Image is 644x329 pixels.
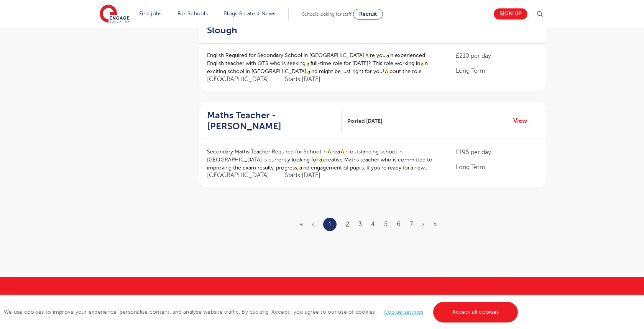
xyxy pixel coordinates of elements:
[300,221,303,228] span: «
[285,75,320,83] p: Starts [DATE]
[384,68,390,76] mark: A
[433,302,518,322] a: Accept all cookies
[4,309,520,315] span: We use cookies to improve your experience, personalise content, and analyse website traffic. By c...
[306,60,310,68] mark: a
[346,221,349,228] a: 2
[306,68,311,76] mark: a
[302,11,352,17] span: Schools looking for staff
[285,171,320,179] p: Starts [DATE]
[329,219,331,229] a: 1
[456,66,539,75] p: Long Term
[420,60,425,68] mark: a
[347,117,382,125] span: Posted [DATE]
[386,52,391,60] mark: a
[513,116,533,126] a: View
[139,11,162,16] a: Find jobs
[358,221,362,228] a: 3
[494,8,527,20] a: Sign up
[177,11,208,16] a: For Schools
[456,148,539,157] p: £195 per day
[223,11,276,16] a: Blogs & Latest News
[318,156,323,164] mark: a
[371,221,375,228] a: 4
[312,221,314,228] span: ‹
[207,110,335,132] h2: Maths Teacher - [PERSON_NAME]
[207,171,277,179] span: [GEOGRAPHIC_DATA]
[410,164,415,172] mark: a
[434,221,437,228] a: Last
[410,221,413,228] a: 7
[207,148,440,172] p: Secondary Maths Teacher Required for School in rea n outstanding school in [GEOGRAPHIC_DATA] is c...
[327,148,332,156] mark: A
[100,5,130,24] img: Engage Education
[359,11,377,17] span: Recruit
[364,52,370,60] mark: A
[456,163,539,172] p: Long Term
[207,110,342,132] a: Maths Teacher - [PERSON_NAME]
[298,164,303,172] mark: a
[353,9,383,20] a: Recruit
[340,148,346,156] mark: A
[397,221,401,228] a: 6
[422,221,424,228] a: Next
[456,51,539,60] p: £210 per day
[384,221,388,228] a: 5
[207,51,440,75] p: English Required for Secondary School in [GEOGRAPHIC_DATA] re you n experienced English teacher w...
[384,309,424,315] a: Cookie settings
[207,75,277,83] span: [GEOGRAPHIC_DATA]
